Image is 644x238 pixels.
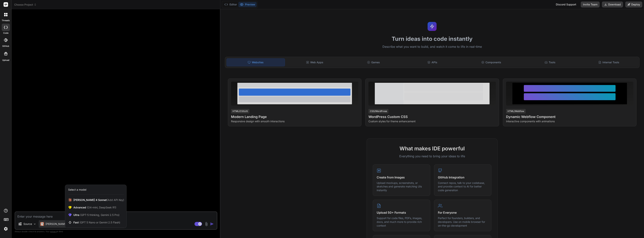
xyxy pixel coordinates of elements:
[73,221,120,224] span: Fast
[2,19,10,22] label: threads
[68,188,86,192] div: Select a model
[86,206,116,209] span: (O4-mini, DeepSeek R1)
[3,31,8,35] label: code
[73,206,116,209] span: Advanced
[2,45,9,48] label: GitHub
[79,213,119,216] span: (GPT-5 thinking, Gemini 2.5 Pro)
[3,226,9,232] img: settings
[73,213,119,217] span: Ultra
[80,221,120,224] span: (GPT 5 Nano or Gemini 2.5 Flash)
[107,198,124,201] span: (Add API Key)
[73,198,124,202] span: [PERSON_NAME] 4 Sonnet
[2,59,9,62] label: Upload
